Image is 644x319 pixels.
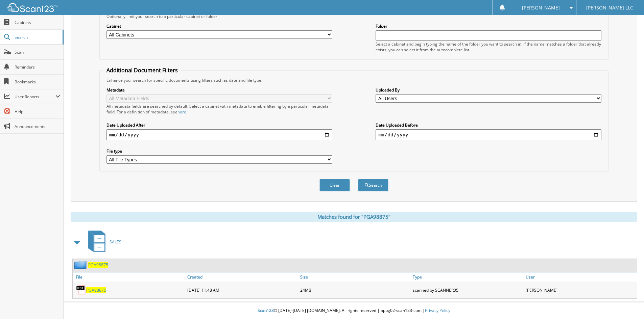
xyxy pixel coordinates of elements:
div: scanned by SCANNER05 [411,283,524,297]
span: Announcements [15,124,60,129]
button: Clear [319,179,350,191]
label: File type [106,148,332,154]
div: Enhance your search for specific documents using filters such as date and file type. [103,77,605,83]
span: [PERSON_NAME] LLC [586,6,633,10]
div: Select a cabinet and begin typing the name of the folder you want to search in. If the name match... [376,41,601,53]
label: Metadata [106,87,332,93]
a: Created [186,272,299,282]
a: here [177,109,186,115]
button: Search [358,179,388,191]
div: [DATE] 11:48 AM [186,283,299,297]
img: scan123-logo-white.svg [7,3,57,12]
span: Bookmarks [15,79,60,85]
label: Uploaded By [376,87,601,93]
div: Matches found for "PGA98875" [71,212,637,222]
a: PGA98875 [86,287,106,293]
a: SALES [84,229,121,255]
span: Cabinets [15,20,60,25]
input: end [376,129,601,140]
legend: Additional Document Filters [103,67,181,74]
label: Cabinet [106,23,332,29]
span: Help [15,109,60,114]
span: Scan123 [258,308,274,313]
div: All metadata fields are searched by default. Select a cabinet with metadata to enable filtering b... [106,103,332,115]
input: start [106,129,332,140]
img: PDF.png [76,285,86,295]
span: SALES [110,239,121,245]
a: User [524,272,637,282]
span: Search [15,34,59,40]
div: © [DATE]-[DATE] [DOMAIN_NAME]. All rights reserved | appg02-scan123-com | [64,302,644,319]
div: [PERSON_NAME] [524,283,637,297]
iframe: Chat Widget [610,287,644,319]
span: Scan [15,49,60,55]
a: PGA98875 [88,262,108,268]
label: Date Uploaded After [106,122,332,128]
span: Reminders [15,64,60,70]
label: Folder [376,23,601,29]
label: Date Uploaded Before [376,122,601,128]
a: Type [411,272,524,282]
a: Size [299,272,411,282]
a: Privacy Policy [425,308,450,313]
span: User Reports [15,94,55,100]
div: 24MB [299,283,411,297]
span: [PERSON_NAME] [522,6,560,10]
div: Optionally limit your search to a particular cabinet or folder [103,14,605,19]
a: File [73,272,186,282]
img: folder2.png [74,261,88,269]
